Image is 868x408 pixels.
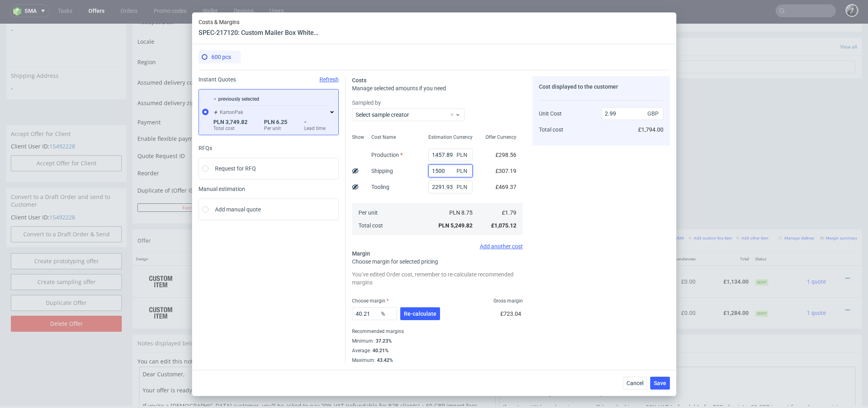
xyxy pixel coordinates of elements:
span: Add manual quote [215,205,261,213]
td: £0.00 [646,242,699,274]
td: 600 [525,242,556,274]
td: Locale [137,10,276,30]
img: ico-item-custom-a8f9c3db6a5631ce2f509e228e8b95abde266dc4376634de7b166047de09ff05.png [141,279,181,299]
div: Accept Offer for Client [6,101,127,119]
label: Tooling [371,184,389,190]
div: Average : [352,346,523,355]
div: previously selected [213,96,327,106]
span: Manage selected amounts if you need [352,85,446,91]
span: PLN 3,749.82 [213,119,248,125]
span: Offer [137,214,151,220]
a: CBOM-2 [280,295,297,300]
span: Margin [352,250,370,257]
small: Manage dielines [778,212,814,217]
button: Save [650,377,670,390]
span: PLN [455,165,471,177]
button: Single payment (default) [278,93,485,104]
td: Quote Request ID [137,126,276,144]
input: Only numbers [284,161,479,173]
span: GBP [646,108,662,119]
span: Custom Mailer Box White on Kraft 44 x 22 x 10 cm [264,277,385,285]
span: PLN 5,249.82 [438,222,473,229]
small: Add PIM line item [594,212,631,217]
span: 1 quote [807,286,826,292]
label: Sampled by [352,99,523,107]
input: Delete Offer [11,292,122,308]
span: £1.79 [502,209,516,216]
span: Unit Cost [539,110,562,117]
img: ico-item-custom-a8f9c3db6a5631ce2f509e228e8b95abde266dc4376634de7b166047de09ff05.png [141,248,181,268]
th: ID [218,229,261,242]
th: Quant. [525,229,556,242]
span: PLN [455,149,471,160]
span: Cost displayed to the customer [539,83,618,90]
span: PLN 8.75 [449,209,473,216]
div: Boxesflow • Custom [264,246,522,270]
input: Type to create new task [511,37,856,50]
div: 43.42% [375,357,393,363]
span: Save [654,380,666,386]
div: Convert to a Draft Order and send to Customer [6,164,127,190]
div: Instant Quotes [199,76,339,83]
a: Create sampling offer [11,250,122,266]
strong: 771757 [221,286,241,292]
a: 15492228 [49,119,75,126]
input: 0.00 [428,181,473,193]
div: Maximum : [352,355,523,363]
span: % [379,308,395,319]
span: Source: [264,264,297,269]
a: markdown [214,334,243,341]
span: Custom Mailer Box White on Kraft 44 x 22 x 10 cm [264,246,385,254]
small: Margin summary [820,212,857,217]
span: £1,075.12 [491,222,516,229]
span: Source: [264,295,297,300]
p: Client User ID: [11,190,122,198]
span: - [11,2,122,10]
div: You’ve edited Order cost, remember to re-calculate recommended margins [352,269,523,288]
span: £307.19 [495,168,516,174]
td: £1,284.00 [699,274,751,305]
td: Duplicate of (Offer ID) [137,160,276,179]
td: £0.00 [646,274,699,305]
th: Net Total [594,229,646,242]
span: £1,794.00 [638,126,663,133]
strong: 771303 [221,255,241,261]
input: 0.00 [428,148,473,161]
input: 0.00 [428,164,473,177]
td: £1,284.00 [594,274,646,305]
span: Manual estimation [199,186,339,192]
span: - [304,119,325,125]
div: Add another cost [352,243,523,250]
label: Lead time [304,125,325,132]
small: Add other item [736,212,768,217]
div: Shipping Address [6,43,127,61]
a: View all [840,20,857,26]
button: Cancel [623,377,647,390]
span: £298.56 [495,152,516,158]
td: £2.14 [556,274,594,305]
header: SPEC-217120: Custom Mailer Box White on Kraft 44 x 22 x 10 cm [199,28,319,37]
label: Per unit [264,125,287,132]
th: Dependencies [646,229,699,242]
label: Select sample creator [356,112,409,118]
a: Duplicate Offer [11,271,122,287]
span: Sent [755,256,768,262]
th: Status [752,229,787,242]
span: Per unit [358,209,378,216]
span: Request for RFQ [215,164,256,173]
span: Tasks [510,19,524,27]
th: Name [261,229,525,242]
span: 600 pcs [211,54,231,60]
span: KartonPak [220,109,243,116]
span: Total cost [358,222,383,229]
button: Accept Offer for Client [11,132,122,148]
small: Add custom line item [688,212,732,217]
td: £1,134.00 [699,242,751,274]
div: 37.23% [374,338,392,344]
span: £469.37 [495,184,516,190]
span: Costs [352,77,366,83]
span: Cancel [626,380,643,386]
span: SPEC- 217120 [386,278,415,285]
span: Estimation Currency [428,134,473,140]
td: £1.89 [556,242,594,274]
